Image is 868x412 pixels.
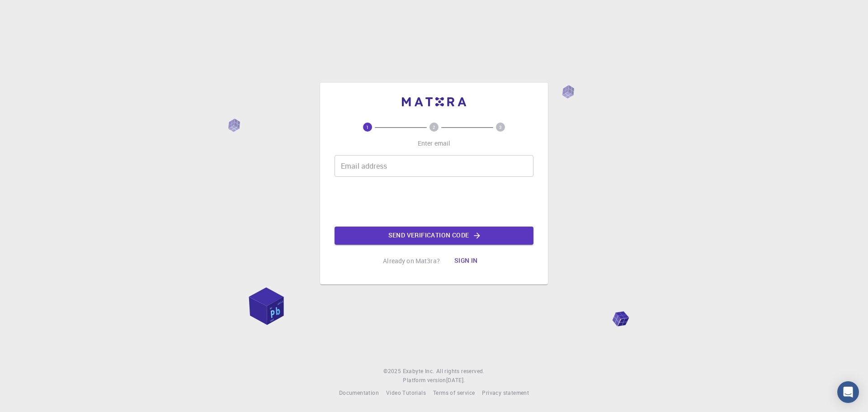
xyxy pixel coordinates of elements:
span: Exabyte Inc. [403,367,434,374]
text: 2 [433,124,435,130]
iframe: reCAPTCHA [365,184,503,219]
a: Privacy statement [482,388,529,398]
p: Enter email [418,139,451,148]
span: © 2025 [383,367,402,376]
span: [DATE] . [446,376,465,384]
span: Privacy statement [482,389,529,396]
a: Exabyte Inc. [403,367,434,376]
button: Send verification code [335,227,533,245]
a: Terms of service [433,388,475,398]
div: Open Intercom Messenger [837,381,859,403]
text: 3 [499,124,502,130]
span: Terms of service [433,389,475,396]
span: All rights reserved. [436,367,485,376]
text: 1 [366,124,369,130]
span: Video Tutorials [386,389,426,396]
a: [DATE]. [446,376,465,385]
a: Documentation [339,388,379,398]
span: Documentation [339,389,379,396]
span: Platform version [403,376,446,385]
a: Video Tutorials [386,388,426,398]
p: Already on Mat3ra? [383,256,440,265]
button: Sign in [447,252,485,270]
